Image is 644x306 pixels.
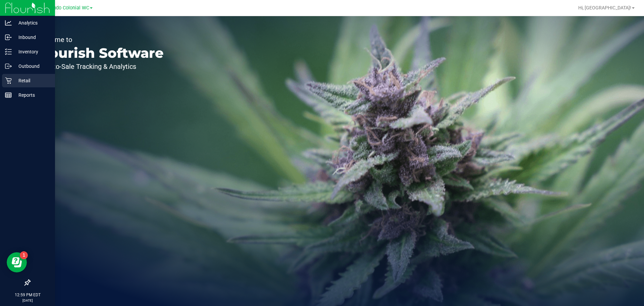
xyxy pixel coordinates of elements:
[5,34,12,41] inline-svg: Inbound
[5,48,12,55] inline-svg: Inventory
[578,5,631,10] span: Hi, [GEOGRAPHIC_DATA]!
[12,48,52,56] p: Inventory
[7,252,27,272] iframe: Resource center
[3,292,52,298] p: 12:59 PM EDT
[3,298,52,303] p: [DATE]
[12,33,52,41] p: Inbound
[36,63,164,70] p: Seed-to-Sale Tracking & Analytics
[12,77,52,85] p: Retail
[36,36,164,43] p: Welcome to
[5,19,12,26] inline-svg: Analytics
[12,91,52,99] p: Reports
[12,62,52,70] p: Outbound
[20,251,28,259] iframe: Resource center unread badge
[36,46,164,60] p: Flourish Software
[44,5,89,11] span: Orlando Colonial WC
[5,63,12,70] inline-svg: Outbound
[5,92,12,98] inline-svg: Reports
[5,77,12,84] inline-svg: Retail
[12,19,52,27] p: Analytics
